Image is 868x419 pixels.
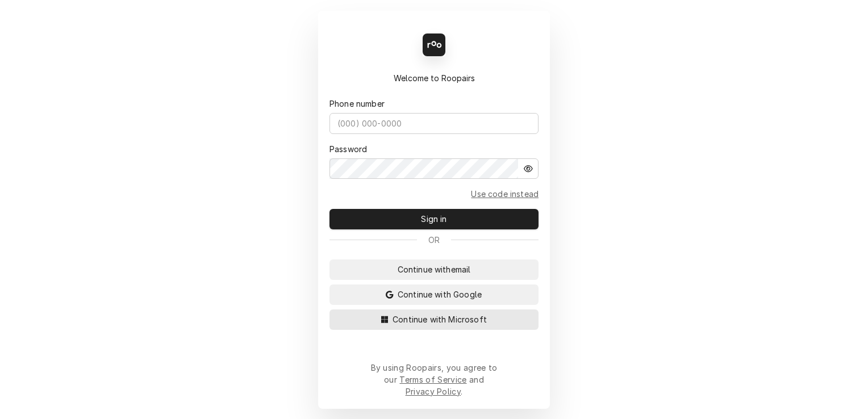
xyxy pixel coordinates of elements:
span: Continue with email [395,263,473,275]
span: Sign in [419,213,449,225]
a: Privacy Policy [406,387,461,396]
span: Continue with Microsoft [390,313,489,325]
div: Welcome to Roopairs [329,72,539,84]
a: Go to Email and code form [471,188,539,200]
input: (000) 000-0000 [329,113,539,134]
span: Continue with Google [395,288,484,300]
div: By using Roopairs, you agree to our and . [370,362,498,397]
a: Terms of Service [399,375,466,384]
div: Or [329,234,539,246]
button: Continue with Google [329,284,539,305]
button: Continue with Microsoft [329,309,539,330]
label: Phone number [329,98,385,110]
button: Sign in [329,209,539,229]
button: Continue withemail [329,259,539,280]
label: Password [329,143,367,155]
